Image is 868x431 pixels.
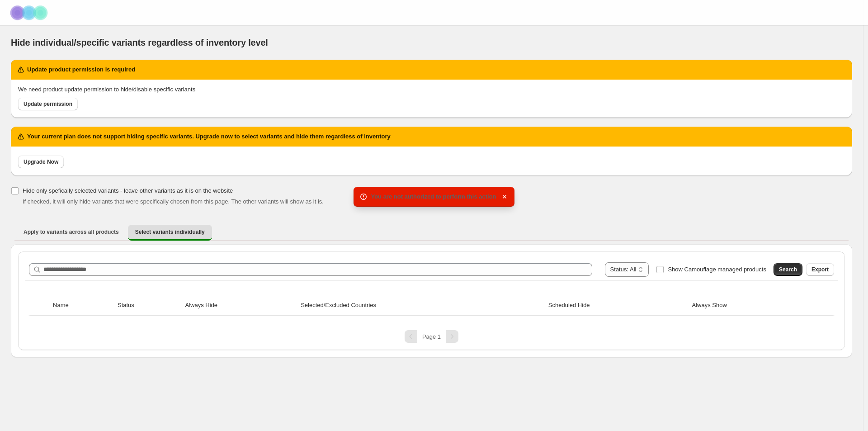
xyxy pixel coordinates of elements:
[422,333,441,340] span: Page 1
[24,100,72,108] span: Update permission
[774,263,802,276] button: Search
[27,132,391,141] h2: Your current plan does not support hiding specific variants. Upgrade now to select variants and h...
[11,244,852,357] div: Select variants individually
[115,295,183,316] th: Status
[23,198,324,205] span: If checked, it will only hide variants that were specifically chosen from this page. The other va...
[27,65,135,74] h2: Update product permission is required
[24,158,58,166] span: Upgrade Now
[183,295,298,316] th: Always Hide
[689,295,813,316] th: Always Show
[668,266,766,273] span: Show Camouflage managed products
[18,98,78,110] a: Update permission
[18,86,195,93] span: We need product update permission to hide/disable specific variants
[371,193,496,200] span: You are not authorized to perform this action
[806,263,834,276] button: Export
[298,295,546,316] th: Selected/Excluded Countries
[11,38,268,47] span: Hide individual/specific variants regardless of inventory level
[128,225,212,241] button: Select variants individually
[18,156,64,168] a: Upgrade Now
[23,187,233,194] span: Hide only spefically selected variants - leave other variants as it is on the website
[16,225,126,239] button: Apply to variants across all products
[50,295,115,316] th: Name
[135,228,205,236] span: Select variants individually
[24,228,119,236] span: Apply to variants across all products
[811,266,829,273] span: Export
[779,266,797,273] span: Search
[25,330,838,343] nav: Pagination
[546,295,689,316] th: Scheduled Hide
